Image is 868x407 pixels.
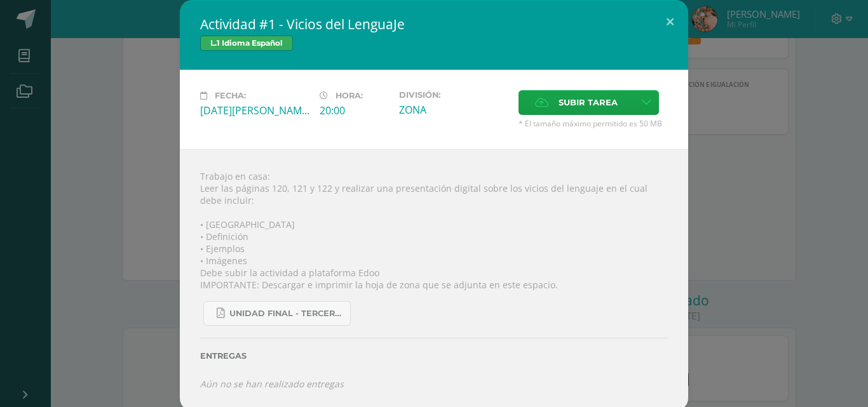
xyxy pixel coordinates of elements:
span: Subir tarea [559,91,618,114]
span: UNIDAD FINAL - TERCERO BASICO A-B-C.pdf [229,309,344,319]
label: Entregas [200,351,668,361]
i: Aún no se han realizado entregas [200,378,344,390]
label: División: [399,90,508,100]
a: UNIDAD FINAL - TERCERO BASICO A-B-C.pdf [203,301,351,326]
span: L.1 Idioma Español [200,36,293,51]
div: 20:00 [320,103,389,117]
div: [DATE][PERSON_NAME] [200,103,309,117]
span: Hora: [336,91,363,100]
h2: Actividad #1 - Vicios del LenguaJe [200,15,668,33]
div: ZONA [399,103,508,117]
span: Fecha: [215,91,246,100]
span: * El tamaño máximo permitido es 50 MB [519,118,668,129]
